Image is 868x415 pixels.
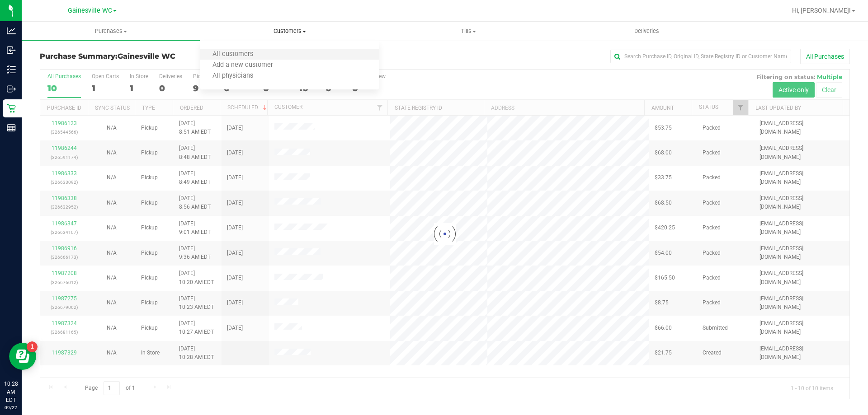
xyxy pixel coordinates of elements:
[4,404,18,411] p: 09/22
[7,46,16,55] inline-svg: Inbound
[68,7,112,14] span: Gainesville WC
[379,27,557,35] span: Tills
[557,22,736,41] a: Deliveries
[379,22,557,41] a: Tills
[200,51,265,58] span: All customers
[7,123,16,132] inline-svg: Reports
[22,22,200,41] a: Purchases
[622,27,671,35] span: Deliveries
[7,104,16,113] inline-svg: Retail
[27,341,38,352] iframe: Resource center unread badge
[200,22,379,41] a: Customers All customers Add a new customer All physicians
[7,84,16,93] inline-svg: Outbound
[200,61,285,69] span: Add a new customer
[200,27,379,35] span: Customers
[792,7,851,14] span: Hi, [PERSON_NAME]!
[7,65,16,74] inline-svg: Inventory
[40,52,310,61] h3: Purchase Summary:
[9,343,36,370] iframe: Resource center
[7,26,16,35] inline-svg: Analytics
[200,72,265,80] span: All physicians
[4,380,18,404] p: 10:28 AM EDT
[22,27,200,35] span: Purchases
[118,52,175,61] span: Gainesville WC
[610,50,791,63] input: Search Purchase ID, Original ID, State Registry ID or Customer Name...
[800,49,850,64] button: All Purchases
